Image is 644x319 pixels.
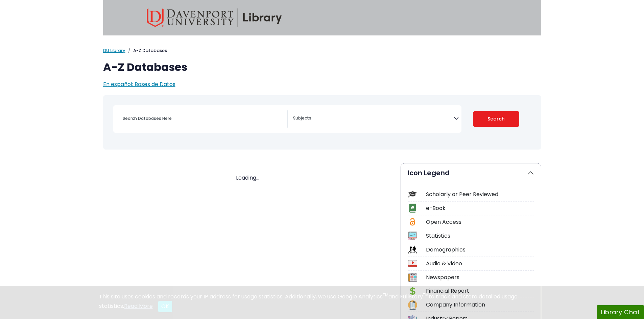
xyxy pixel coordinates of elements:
[408,204,417,213] img: Icon e-Book
[147,8,282,27] img: Davenport University Library
[408,190,417,199] img: Icon Scholarly or Peer Reviewed
[103,47,125,54] a: DU Library
[426,204,534,212] div: e-Book
[426,218,534,226] div: Open Access
[423,292,429,298] sup: TM
[401,163,541,182] button: Icon Legend
[597,305,644,319] button: Library Chat
[125,47,167,54] li: A-Z Databases
[158,301,172,312] button: Close
[473,111,519,127] button: Submit for Search Results
[293,116,454,122] textarea: Search
[408,245,417,254] img: Icon Demographics
[103,80,175,88] a: En español: Bases de Datos
[426,260,534,268] div: Audio & Video
[124,302,153,310] a: Read More
[99,293,545,312] div: This site uses cookies and records your IP address for usage statistics. Additionally, we use Goo...
[119,113,287,123] input: Search database by title or keyword
[426,246,534,254] div: Demographics
[426,190,534,198] div: Scholarly or Peer Reviewed
[408,259,417,268] img: Icon Audio & Video
[103,174,392,182] div: Loading...
[103,95,541,150] nav: Search filters
[383,292,388,298] sup: TM
[408,217,417,227] img: Icon Open Access
[426,273,534,282] div: Newspapers
[408,273,417,282] img: Icon Newspapers
[103,47,541,54] nav: breadcrumb
[426,232,534,240] div: Statistics
[103,61,541,74] h1: A-Z Databases
[408,231,417,240] img: Icon Statistics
